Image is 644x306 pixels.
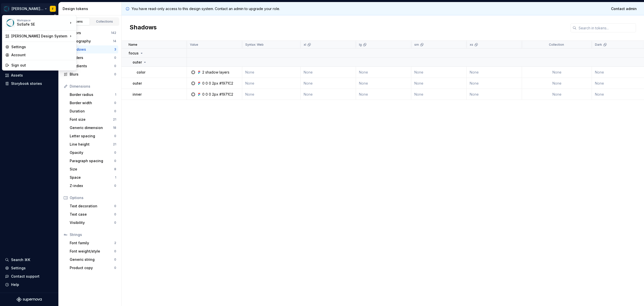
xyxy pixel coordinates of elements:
div: SoSafe SE [17,22,60,27]
div: Settings [11,44,73,49]
div: Sign out [11,63,73,68]
div: Workspace [17,19,68,22]
div: Account [11,52,73,57]
div: [PERSON_NAME] Design System [11,34,68,39]
img: e0e0e46e-566d-4916-84b9-f308656432a6.png [6,18,15,27]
